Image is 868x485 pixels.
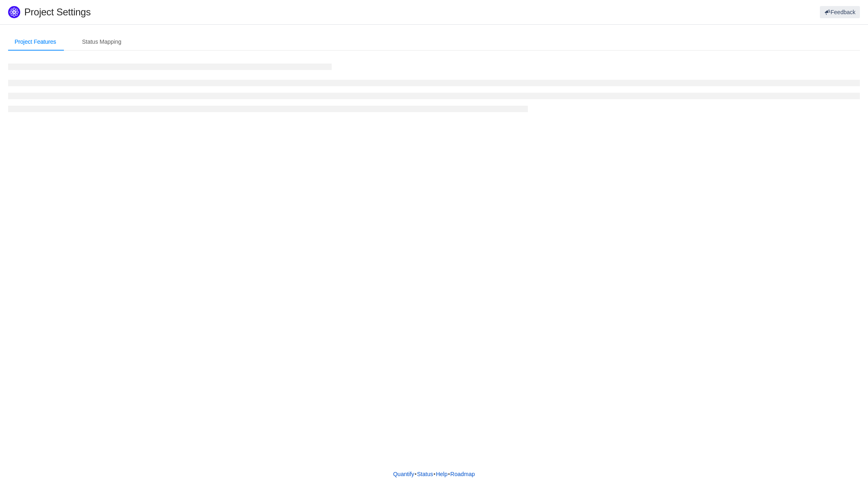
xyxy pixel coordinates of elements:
a: Quantify [393,468,415,480]
a: Roadmap [450,468,475,480]
a: Help [436,468,448,480]
span: • [415,471,417,477]
button: Feedback [820,6,860,18]
a: Status [417,468,434,480]
span: • [448,471,450,477]
div: Project Features [8,33,63,51]
span: • [434,471,436,477]
div: Status Mapping [76,33,128,51]
h1: Project Settings [24,6,519,18]
img: Quantify [8,6,20,18]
